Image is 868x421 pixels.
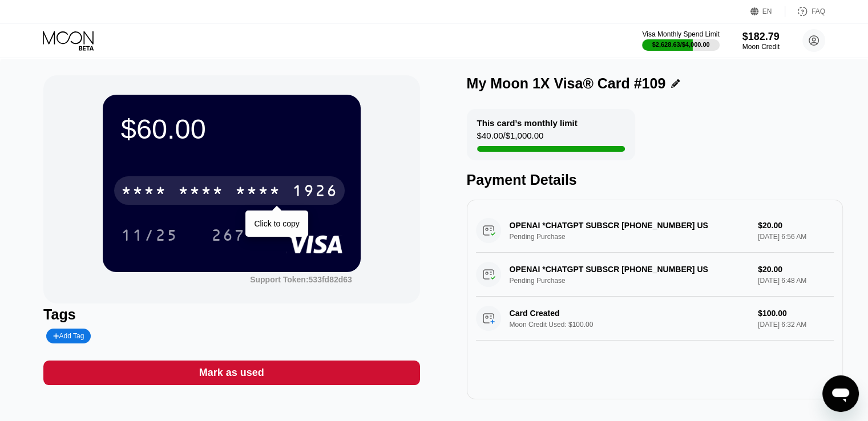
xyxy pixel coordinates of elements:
[477,118,578,128] div: This card’s monthly limit
[121,113,342,145] div: $60.00
[812,7,825,15] div: FAQ
[467,172,843,188] div: Payment Details
[203,221,254,249] div: 267
[642,30,719,38] div: Visa Monthly Spend Limit
[642,30,719,51] div: Visa Monthly Spend Limit$2,628.63/$4,000.00
[211,228,245,246] div: 267
[762,7,772,15] div: EN
[53,332,84,340] div: Add Tag
[292,183,338,201] div: 1926
[112,221,187,249] div: 11/25
[742,31,780,43] div: $182.79
[43,361,419,385] div: Mark as used
[46,329,91,343] div: Add Tag
[121,228,178,246] div: 11/25
[254,219,299,228] div: Click to copy
[43,306,419,323] div: Tags
[822,375,859,412] iframe: Button to launch messaging window
[742,43,780,51] div: Moon Credit
[750,6,785,17] div: EN
[250,275,352,284] div: Support Token:533fd82d63
[199,366,264,379] div: Mark as used
[785,6,825,17] div: FAQ
[250,275,352,284] div: Support Token: 533fd82d63
[742,31,780,51] div: $182.79Moon Credit
[477,131,544,146] div: $40.00 / $1,000.00
[467,75,666,92] div: My Moon 1X Visa® Card #109
[652,41,710,48] div: $2,628.63 / $4,000.00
